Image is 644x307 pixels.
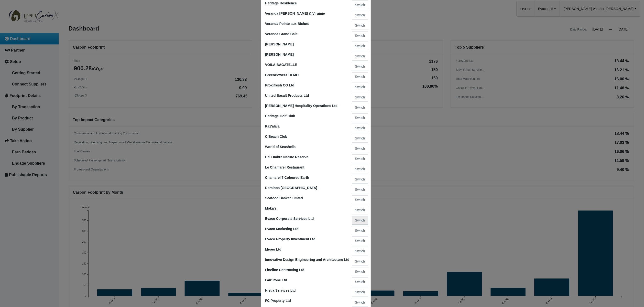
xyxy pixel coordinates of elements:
[352,195,368,204] button: Switch
[265,165,305,169] span: Le Chamarel Restaurant
[33,27,89,34] div: Leave a message
[265,53,294,56] span: [PERSON_NAME]
[352,257,368,266] button: Switch
[265,11,325,15] span: Veranda [PERSON_NAME] & Virginie
[265,196,303,200] span: Seafood Basket Limted
[352,124,368,132] button: Switch
[352,298,368,307] button: Switch
[265,299,291,303] span: FC Property Ltd
[265,278,287,282] span: FairStone Ltd
[72,150,89,157] em: Submit
[265,124,280,128] span: Kaz'alala
[265,114,295,118] span: Heritage Golf Club
[6,60,89,70] input: Enter your email address
[352,226,368,235] button: Switch
[265,1,297,5] span: Heritage Residence
[352,236,368,245] button: Switch
[352,83,368,91] button: Switch
[265,288,296,292] span: Histia Services Ltd
[265,217,314,221] span: Evaco Corporate Services Ltd
[265,104,338,108] span: [PERSON_NAME] Hospitality Operations Ltd
[265,22,309,26] span: Veranda Pointe aux Biches
[352,103,368,112] button: Switch
[352,175,368,184] button: Switch
[6,45,89,56] input: Enter your last name
[352,72,368,81] button: Switch
[352,21,368,30] button: Switch
[352,288,368,296] button: Switch
[265,94,309,97] span: United Basalt Products Ltd
[352,11,368,20] button: Switch
[265,176,309,180] span: Chamarel 7 Coloured Earth
[265,145,296,149] span: World of Seashells
[352,134,368,143] button: Switch
[352,62,368,71] button: Switch
[265,206,276,210] span: Moka'z
[265,186,317,190] span: Dominos [GEOGRAPHIC_DATA]
[265,258,349,262] span: Innovative Design Engineering and Architecture Ltd
[352,52,368,61] button: Switch
[352,206,368,214] button: Switch
[265,135,287,138] span: C Beach Club
[265,155,308,159] span: Bel Ombre Nature Reserve
[265,63,297,67] span: VOILÀ BAGATELLE
[265,227,299,231] span: Evaco Marketing Ltd
[352,31,368,40] button: Switch
[5,27,13,34] div: Navigation go back
[352,0,368,9] button: Switch
[265,268,305,272] span: Fineline Contracting Ltd
[352,154,368,163] button: Switch
[352,165,368,173] button: Switch
[6,74,89,146] textarea: Type your message and click 'Submit'
[352,113,368,122] button: Switch
[265,32,298,36] span: Veranda Grand Baie
[352,216,368,225] button: Switch
[352,93,368,102] button: Switch
[265,83,295,87] span: Proxifresh CO Ltd
[352,267,368,276] button: Switch
[265,73,299,77] span: GreenPowerX DEMO
[352,42,368,50] button: Switch
[265,237,316,241] span: Evaco Property Investment Ltd
[352,144,368,153] button: Switch
[352,247,368,255] button: Switch
[265,247,282,251] span: Mereo Ltd
[352,185,368,194] button: Switch
[352,277,368,286] button: Switch
[80,2,92,14] div: Minimize live chat window
[265,42,294,46] span: [PERSON_NAME]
